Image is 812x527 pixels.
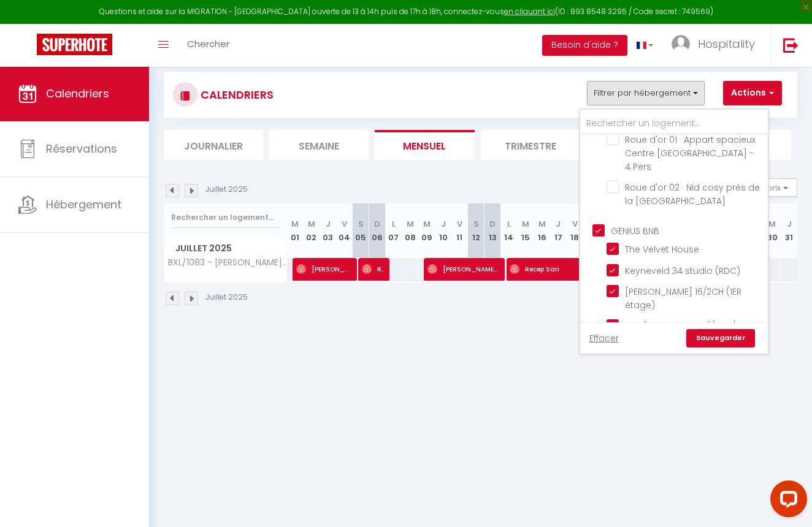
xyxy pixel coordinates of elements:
[164,240,286,257] span: Juillet 2025
[760,476,812,527] iframe: LiveChat chat widget
[672,35,690,53] img: ...
[538,218,546,230] abbr: M
[489,218,496,230] abbr: D
[303,203,320,258] th: 02
[375,130,474,160] li: Mensuel
[287,203,304,258] th: 01
[407,218,414,230] abbr: M
[686,329,755,347] a: Sauvegarder
[567,203,583,258] th: 18
[504,6,555,17] a: en cliquant ici
[587,81,705,105] button: Filtrer par hébergement
[178,24,239,67] a: Chercher
[572,218,578,230] abbr: V
[423,218,431,230] abbr: M
[534,203,550,258] th: 16
[358,218,364,230] abbr: S
[781,203,797,258] th: 31
[764,203,781,258] th: 30
[556,218,561,230] abbr: J
[374,218,380,230] abbr: D
[166,258,289,267] span: BXL/1083 - [PERSON_NAME] · [PERSON_NAME] | Base en périphérie de [GEOGRAPHIC_DATA]
[580,113,768,135] input: Rechercher un logement...
[768,218,776,230] abbr: M
[187,37,229,50] span: Chercher
[481,130,580,160] li: Trimestre
[291,218,299,230] abbr: M
[522,218,529,230] abbr: M
[46,86,109,101] span: Calendriers
[269,130,369,160] li: Semaine
[342,218,347,230] abbr: V
[320,203,336,258] th: 03
[164,130,263,160] li: Journalier
[625,286,741,311] span: [PERSON_NAME] 16/2CH (1ER étage)
[542,35,627,56] button: Besoin d'aide ?
[625,134,756,173] span: Roue d'or 01 · Appart spacieux Centre [GEOGRAPHIC_DATA] - 4 Pers
[589,332,619,345] a: Effacer
[402,203,418,258] th: 08
[171,207,280,229] input: Rechercher un logement...
[308,218,315,230] abbr: M
[783,37,799,53] img: logout
[435,203,451,258] th: 10
[510,257,615,281] span: Recep Sari
[296,257,351,281] span: [PERSON_NAME]
[625,265,740,277] span: Keyneveld 34 studio (RDC)
[37,34,112,55] img: Super Booking
[326,218,331,230] abbr: J
[353,203,369,258] th: 05
[418,203,435,258] th: 09
[625,243,699,256] span: The Velvet House
[485,203,501,258] th: 13
[427,257,499,281] span: [PERSON_NAME] Espada
[451,203,468,258] th: 11
[723,81,782,105] button: Actions
[46,141,117,156] span: Réservations
[787,218,792,230] abbr: J
[197,81,274,108] h3: CALENDRIERS
[46,197,121,212] span: Hébergement
[550,203,567,258] th: 17
[625,181,760,207] span: Roue d'or 02 · Nid cosy près de la [GEOGRAPHIC_DATA]
[205,184,248,195] p: Juillet 2025
[579,108,769,355] div: Filtrer par hébergement
[500,203,517,258] th: 14
[386,203,402,258] th: 07
[205,292,248,303] p: Juillet 2025
[698,36,755,51] span: Hospitality
[662,24,770,67] a: ... Hospitality
[468,203,485,258] th: 12
[369,203,386,258] th: 06
[473,218,479,230] abbr: S
[441,218,446,230] abbr: J
[392,218,396,230] abbr: L
[457,218,462,230] abbr: V
[362,257,384,281] span: Romeo Axcel
[517,203,534,258] th: 15
[336,203,353,258] th: 04
[507,218,511,230] abbr: L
